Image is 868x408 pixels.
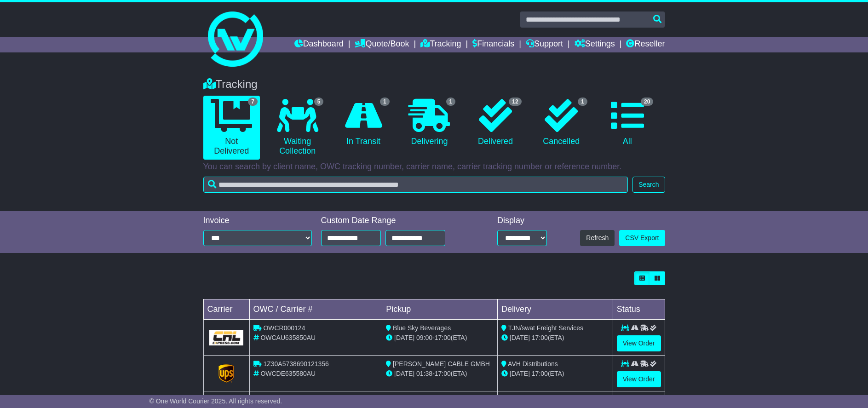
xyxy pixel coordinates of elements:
[575,37,615,52] a: Settings
[501,333,609,343] div: (ETA)
[355,37,409,52] a: Quote/Book
[401,96,458,150] a: 1 Delivering
[501,369,609,379] div: (ETA)
[532,370,548,377] span: 17:00
[510,334,530,341] span: [DATE]
[533,96,590,150] a: 1 Cancelled
[435,334,451,341] span: 17:00
[508,324,583,332] span: TJN/swat Freight Services
[248,98,258,106] span: 7
[218,364,234,383] img: GetCarrierServiceLogo
[626,37,665,52] a: Reseller
[599,96,655,150] a: 20 All
[386,369,494,379] div: - (ETA)
[260,334,316,341] span: OWCAU635850AU
[203,216,312,226] div: Invoice
[335,96,391,150] a: 1 In Transit
[497,216,547,226] div: Display
[393,324,451,332] span: Blue Sky Beverages
[394,370,414,377] span: [DATE]
[321,216,469,226] div: Custom Date Range
[619,230,665,246] a: CSV Export
[578,98,587,106] span: 1
[617,335,661,351] a: View Order
[394,334,414,341] span: [DATE]
[386,333,494,343] div: - (ETA)
[420,37,461,52] a: Tracking
[203,299,249,320] td: Carrier
[203,96,260,160] a: 7 Not Delivered
[249,299,382,320] td: OWC / Carrier #
[580,230,615,246] button: Refresh
[314,98,324,106] span: 5
[510,370,530,377] span: [DATE]
[509,98,521,106] span: 12
[508,360,558,368] span: AVH Distributions
[532,334,548,341] span: 17:00
[467,96,523,150] a: 12 Delivered
[209,330,244,345] img: GetCarrierServiceLogo
[472,37,514,52] a: Financials
[416,334,432,341] span: 09:00
[446,98,456,106] span: 1
[149,397,282,405] span: © One World Courier 2025. All rights reserved.
[203,162,665,172] p: You can search by client name, OWC tracking number, carrier name, carrier tracking number or refe...
[526,37,563,52] a: Support
[393,360,490,368] span: [PERSON_NAME] CABLE GMBH
[269,96,326,160] a: 5 Waiting Collection
[294,37,344,52] a: Dashboard
[260,370,316,377] span: OWCDE635580AU
[416,370,432,377] span: 01:38
[497,299,613,320] td: Delivery
[380,98,390,106] span: 1
[613,299,665,320] td: Status
[632,177,665,193] button: Search
[263,324,305,332] span: OWCR000124
[617,371,661,387] a: View Order
[199,78,670,91] div: Tracking
[435,370,451,377] span: 17:00
[382,299,498,320] td: Pickup
[263,360,328,368] span: 1Z30A5738690121356
[641,98,653,106] span: 20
